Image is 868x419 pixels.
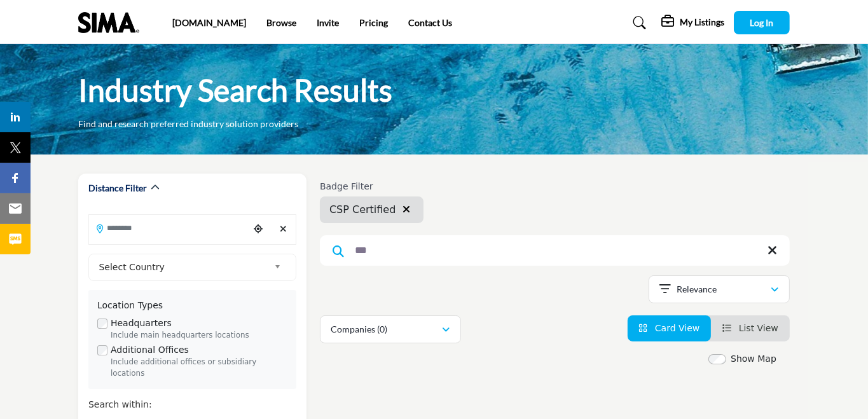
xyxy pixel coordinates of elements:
[661,15,724,31] div: My Listings
[711,315,790,341] li: List View
[88,182,147,195] h2: Distance Filter
[621,13,655,33] a: Search
[111,357,287,380] div: Include additional offices or subsidiary locations
[739,323,778,333] span: List View
[78,12,146,33] img: Site Logo
[320,181,424,192] h6: Badge Filter
[680,17,724,28] h5: My Listings
[655,323,699,333] span: Card View
[320,315,461,343] button: Companies (0)
[172,17,246,28] a: [DOMAIN_NAME]
[78,118,298,130] p: Find and research preferred industry solution providers
[731,352,776,366] label: Show Map
[722,323,778,333] a: View List
[266,17,296,28] a: Browse
[750,17,774,28] span: Log In
[89,216,249,240] input: Search Location
[78,71,392,110] h1: Industry Search Results
[99,259,270,275] span: Select Country
[649,275,790,303] button: Relevance
[639,323,700,333] a: View Card
[359,17,388,28] a: Pricing
[329,202,396,217] span: CSP Certified
[97,299,287,312] div: Location Types
[408,17,452,28] a: Contact Us
[249,216,268,243] div: Choose your current location
[88,398,296,411] div: Search within:
[111,330,287,341] div: Include main headquarters locations
[734,11,790,34] button: Log In
[677,283,717,296] p: Relevance
[111,317,172,330] label: Headquarters
[317,17,339,28] a: Invite
[111,343,189,357] label: Additional Offices
[331,323,387,336] p: Companies (0)
[628,315,712,341] li: Card View
[274,216,293,243] div: Clear search location
[320,235,790,266] input: Search Keyword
